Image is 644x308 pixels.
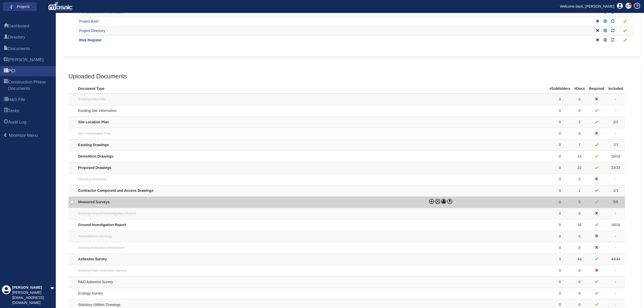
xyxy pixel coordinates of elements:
a: Pre Construction Information [79,10,124,14]
td: 0 [572,105,587,116]
td: 0 [548,288,572,299]
span: Directory [8,34,25,40]
td: 2/2 [606,116,625,128]
a: Existing Drawings [78,143,109,147]
td: - [606,94,625,105]
td: 0 [572,128,587,139]
td: - [606,242,625,253]
td: 0 [548,196,572,208]
td: 0 [572,231,587,242]
td: 0 [548,208,572,219]
td: 23 [572,162,587,174]
span: PCI [4,68,8,74]
a: Asbestos Survey [78,257,107,261]
a: Measured Surveys [78,200,110,204]
span: Dashboard [4,23,8,29]
td: 10/14 [606,151,625,162]
span: Audit Log [8,119,26,125]
td: - [606,231,625,242]
td: 5 [572,196,587,208]
td: 0 [548,162,572,174]
td: 5/5 [606,196,625,208]
span: Directory [4,35,8,41]
td: 0 [548,242,572,253]
td: 16 [572,219,587,231]
a: Project Directory [79,29,105,33]
td: 0 [548,265,572,276]
td: 0 [548,94,572,105]
td: 0 [548,231,572,242]
th: Included [606,82,625,94]
td: 0 [548,128,572,139]
span: Minimize Menu [3,133,8,137]
td: - [606,288,625,299]
td: 2 [572,116,587,128]
td: 1/1 [606,185,625,196]
td: 0 [548,174,572,185]
td: 0 [572,288,587,299]
a: Demolition Drawings [78,154,113,158]
td: 0 [548,276,572,288]
td: 0 [572,242,587,253]
a: Site Location Plan [78,120,109,124]
a: Contractor Compound and Access Drawings [78,189,153,193]
a: Ground Investigation Report [78,223,126,227]
td: - [606,105,625,116]
iframe: Chat [622,285,640,304]
td: - [606,265,625,276]
td: 44/44 [606,253,625,265]
a: Risk Register [79,38,102,42]
td: 0 [572,276,587,288]
td: 14 [572,151,587,162]
td: 0 [548,185,572,196]
td: 0 [572,208,587,219]
span: Minimize Menu [9,133,38,138]
td: 1 [572,185,587,196]
span: Tasks [8,108,19,114]
td: 0 [548,116,572,128]
th: Document Type [76,82,427,94]
span: H&S File [8,97,25,103]
td: 0 [572,265,587,276]
span: Audit Log [4,119,8,126]
td: 3 [548,253,572,265]
div: [PERSON_NAME] [12,285,50,290]
span: Tasks [4,108,8,114]
td: 7/7 [606,139,625,151]
th: Required [587,82,606,94]
td: - [606,174,625,185]
td: 0 [548,219,572,231]
span: HARI [4,57,8,63]
span: H&S File [4,97,8,103]
td: 44 [572,253,587,265]
a: Project Brief [79,19,98,23]
span: Construction Phase Documents [4,79,8,92]
a: ❮ Projects [6,3,33,10]
td: 16/16 [606,219,625,231]
span: Documents [8,46,30,52]
td: - [606,208,625,219]
span: HARI [8,57,44,63]
span: Dashboard [8,23,29,29]
td: - [606,276,625,288]
h3: Uploaded Documents [68,73,635,80]
span: PCI [8,68,15,74]
th: #Docs [572,82,587,94]
td: 0 [548,151,572,162]
div: Profile [2,285,11,305]
td: 7 [572,139,587,151]
td: 0 [572,94,587,105]
a: Proposed Drawings [78,166,111,170]
td: 0 [572,174,587,185]
span: Construction Phase Documents [8,79,52,92]
td: 0 [548,139,572,151]
a: Welcome back, [PERSON_NAME] [556,3,618,10]
td: - [606,128,625,139]
th: #Subfolders [548,82,572,94]
td: 23/23 [606,162,625,174]
span: Documents [4,46,8,52]
img: logo_white.png [48,1,74,11]
td: 0 [548,105,572,116]
div: [PERSON_NAME][EMAIL_ADDRESS][DOMAIN_NAME] [12,290,50,305]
